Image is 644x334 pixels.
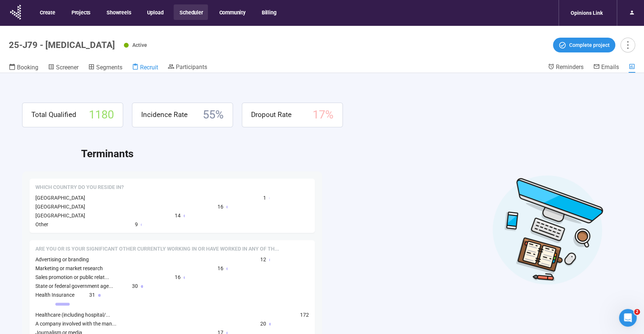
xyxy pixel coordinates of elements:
[251,109,292,120] span: Dropout Rate
[9,40,115,50] h1: 25-J79 - [MEDICAL_DATA]
[556,63,584,70] span: Reminders
[256,4,282,20] button: Billing
[35,184,124,191] span: Which country do you reside in?
[141,109,188,120] span: Incidence Rate
[31,109,76,120] span: Total Qualified
[96,64,122,71] span: Segments
[89,291,95,299] span: 31
[35,292,74,298] span: Health Insurance
[168,63,207,72] a: Participants
[88,63,122,73] a: Segments
[132,282,138,290] span: 30
[263,194,266,202] span: 1
[132,63,158,73] a: Recruit
[619,309,637,327] iframe: Intercom live chat
[35,283,113,289] span: State or federal government age...
[35,265,103,271] span: Marketing or market research
[35,312,110,318] span: Healthcare (including hospital/...
[35,321,116,327] span: A company involved with the man...
[141,4,168,20] button: Upload
[593,63,619,72] a: Emails
[34,4,60,20] button: Create
[569,41,610,49] span: Complete project
[175,211,181,220] span: 14
[9,63,38,73] a: Booking
[566,6,607,20] div: Opinions Link
[35,221,48,227] span: Other
[81,146,622,162] h2: Terminants
[601,63,619,70] span: Emails
[48,63,79,73] a: Screener
[35,245,279,253] span: Are you or is your significant other currently working in or have worked in any of the following ...
[101,4,136,20] button: Showreels
[35,204,85,210] span: [GEOGRAPHIC_DATA]
[213,4,250,20] button: Community
[492,174,603,285] img: Desktop work notes
[313,106,334,124] span: 17 %
[35,274,109,280] span: Sales promotion or public relat...
[56,64,79,71] span: Screener
[175,273,181,281] span: 16
[217,264,223,272] span: 16
[623,40,633,50] span: more
[260,255,266,264] span: 12
[217,203,223,211] span: 16
[135,220,138,228] span: 9
[132,42,147,48] span: Active
[17,64,38,71] span: Booking
[176,63,207,70] span: Participants
[260,320,266,328] span: 20
[89,106,114,124] span: 1180
[553,38,615,52] button: Complete project
[548,63,584,72] a: Reminders
[620,38,635,52] button: more
[35,195,85,201] span: [GEOGRAPHIC_DATA]
[174,4,208,20] button: Scheduler
[300,311,309,319] span: 172
[634,309,640,315] span: 2
[35,256,89,262] span: Advertising or branding
[140,64,158,71] span: Recruit
[203,106,224,124] span: 55 %
[35,213,85,218] span: [GEOGRAPHIC_DATA]
[66,4,95,20] button: Projects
